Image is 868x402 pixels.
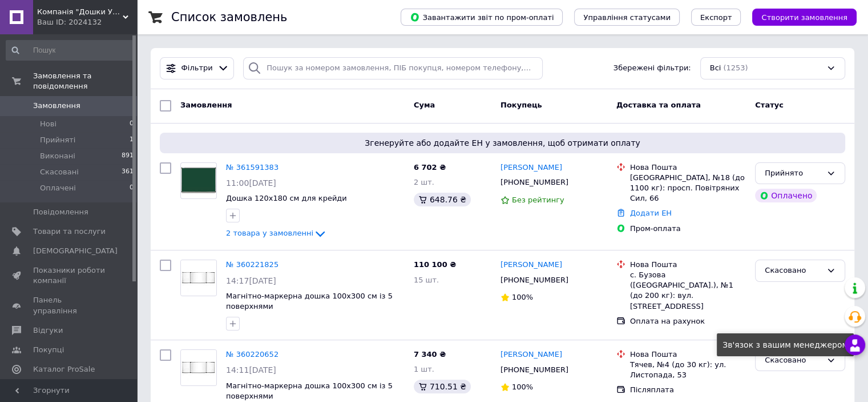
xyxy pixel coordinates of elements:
span: 891 [122,151,134,161]
button: Створити замовлення [752,9,857,26]
div: Нова Пошта [630,260,746,270]
button: Управління статусами [574,9,680,26]
span: Оплачені [40,183,76,193]
span: Експорт [700,13,732,22]
img: Фото товару [181,167,216,194]
span: 2 шт. [414,178,434,186]
span: 15 шт. [414,276,439,284]
span: Показники роботи компанії [33,265,106,286]
a: Магнітно-маркерна дошка 100х300 см із 5 поверхнями [226,381,393,401]
span: Без рейтингу [512,196,564,204]
span: Доставка та оплата [616,101,701,109]
div: [PHONE_NUMBER] [498,273,571,288]
div: [PHONE_NUMBER] [498,175,571,190]
a: Створити замовлення [741,13,857,21]
span: 110 100 ₴ [414,260,457,269]
div: Тячев, №4 (до 30 кг): ул. Листопада, 53 [630,360,746,380]
button: Експорт [691,9,741,26]
span: 14:11[DATE] [226,365,276,375]
span: Прийняті [40,135,75,145]
h1: Список замовлень [171,10,287,24]
span: Cума [414,101,435,109]
span: Компанія "Дошки України" [37,7,123,17]
span: Всі [710,63,721,74]
a: № 361591383 [226,163,278,172]
span: Управління статусами [583,13,671,22]
span: Каталог ProSale [33,364,95,375]
a: 2 товара у замовленні [226,229,327,237]
img: Фото товару [181,260,216,296]
span: Нові [40,119,56,129]
a: Фото товару [180,162,217,199]
span: Виконані [40,151,75,161]
span: Панель управління [33,295,106,316]
div: [GEOGRAPHIC_DATA], №18 (до 1100 кг): просп. Повітряних Сил, 66 [630,173,746,204]
a: № 360221825 [226,260,278,269]
span: 14:17[DATE] [226,276,276,285]
div: Зв'язок з вашим менеджером [717,333,854,356]
div: Нова Пошта [630,349,746,360]
div: [PHONE_NUMBER] [498,363,571,377]
span: Покупець [500,101,542,109]
span: Повідомлення [33,207,88,217]
div: Скасовано [765,265,822,277]
div: Нова Пошта [630,162,746,173]
input: Пошук за номером замовлення, ПІБ покупця, номером телефону, Email, номером накладної [243,57,543,79]
span: Статус [755,101,784,109]
div: 710.51 ₴ [414,380,471,393]
div: Пром-оплата [630,224,746,234]
span: Замовлення та повідомлення [33,71,137,91]
span: 0 [130,119,134,129]
span: [DEMOGRAPHIC_DATA] [33,246,118,256]
span: Скасовані [40,167,79,177]
div: 648.76 ₴ [414,193,471,206]
span: Замовлення [180,101,232,109]
a: Магнітно-маркерна дошка 100х300 см із 5 поверхнями [226,292,393,311]
div: с. Бузова ([GEOGRAPHIC_DATA].), №1 (до 200 кг): вул. [STREET_ADDRESS] [630,270,746,312]
span: 1 шт. [414,365,434,373]
span: Збережені фільтри: [613,63,691,74]
span: Товари та послуги [33,226,106,237]
span: 100% [512,383,533,391]
a: [PERSON_NAME] [500,260,562,270]
span: Відгуки [33,325,63,336]
div: Прийнято [765,168,822,180]
span: Покупці [33,345,64,355]
div: Післяплата [630,385,746,395]
a: № 360220652 [226,350,278,359]
span: 6 702 ₴ [414,163,446,172]
div: Ваш ID: 2024132 [37,17,137,27]
input: Пошук [6,40,135,61]
div: Оплата на рахунок [630,316,746,327]
span: Згенеруйте або додайте ЕН у замовлення, щоб отримати оплату [164,137,841,149]
span: 0 [130,183,134,193]
a: Дошка 120х180 см для крейди [226,194,347,202]
a: Фото товару [180,260,217,296]
span: Завантажити звіт по пром-оплаті [410,12,554,22]
span: Фільтри [181,63,213,74]
span: Замовлення [33,101,80,111]
img: Фото товару [181,350,216,385]
span: Створити замовлення [761,13,847,22]
a: [PERSON_NAME] [500,349,562,360]
span: 100% [512,293,533,301]
div: Оплачено [755,189,817,202]
span: 11:00[DATE] [226,178,276,188]
a: Додати ЕН [630,209,672,217]
div: Скасовано [765,355,822,367]
span: 2 товара у замовленні [226,229,313,238]
span: 1 [130,135,134,145]
a: Фото товару [180,349,217,386]
button: Завантажити звіт по пром-оплаті [401,9,563,26]
span: (1253) [723,63,748,72]
a: [PERSON_NAME] [500,162,562,173]
span: 361 [122,167,134,177]
span: 7 340 ₴ [414,350,446,359]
